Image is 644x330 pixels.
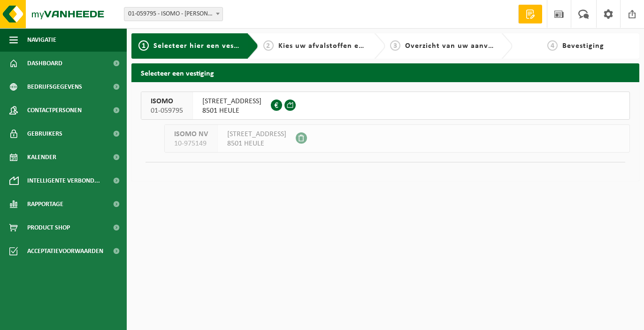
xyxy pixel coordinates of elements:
h2: Selecteer een vestiging [131,63,639,82]
span: 8501 HEULE [227,139,286,148]
span: 01-059795 - ISOMO - HEULE [124,7,223,21]
span: 3 [390,40,400,51]
span: Product Shop [27,216,70,239]
span: Kalender [27,146,56,169]
button: ISOMO 01-059795 [STREET_ADDRESS]8501 HEULE [141,92,630,120]
span: 2 [263,40,274,51]
span: Gebruikers [27,122,62,146]
span: Kies uw afvalstoffen en recipiënten [278,42,407,50]
span: Acceptatievoorwaarden [27,239,103,263]
span: [STREET_ADDRESS] [227,130,286,139]
span: 4 [547,40,558,51]
span: ISOMO NV [174,130,208,139]
span: Bevestiging [562,42,604,50]
span: Selecteer hier een vestiging [153,42,255,50]
span: 01-059795 [151,106,183,115]
span: 1 [138,40,149,51]
span: 8501 HEULE [202,106,261,115]
span: Rapportage [27,192,63,216]
span: 10-975149 [174,139,208,148]
span: Dashboard [27,52,62,75]
span: ISOMO [151,97,183,106]
span: 01-059795 - ISOMO - HEULE [124,8,222,21]
span: Bedrijfsgegevens [27,75,82,99]
span: Intelligente verbond... [27,169,100,192]
span: Navigatie [27,28,56,52]
span: Contactpersonen [27,99,82,122]
span: [STREET_ADDRESS] [202,97,261,106]
span: Overzicht van uw aanvraag [405,42,504,50]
